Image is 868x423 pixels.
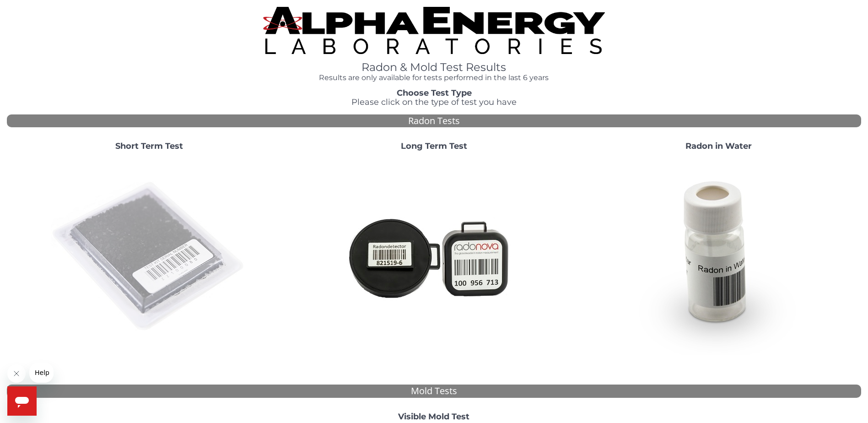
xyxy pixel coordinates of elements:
div: Radon Tests [7,114,861,128]
iframe: Message from company [29,363,54,383]
span: Please click on the type of test you have [351,97,517,107]
img: RadoninWater.jpg [620,158,817,355]
h4: Results are only available for tests performed in the last 6 years [263,74,605,82]
strong: Visible Mold Test [398,412,469,422]
strong: Long Term Test [401,141,467,151]
img: TightCrop.jpg [263,7,605,54]
img: ShortTerm.jpg [51,158,248,355]
iframe: Button to launch messaging window [7,386,37,416]
iframe: Close message [7,364,26,383]
strong: Choose Test Type [397,88,472,98]
strong: Short Term Test [115,141,183,151]
strong: Radon in Water [685,141,752,151]
div: Mold Tests [7,385,861,398]
img: Radtrak2vsRadtrak3.jpg [335,158,532,355]
h1: Radon & Mold Test Results [263,61,605,73]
